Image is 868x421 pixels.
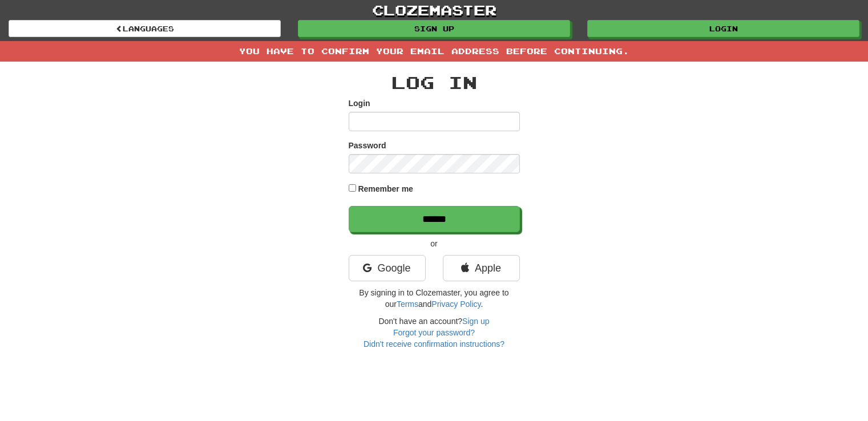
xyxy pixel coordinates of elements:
[349,140,386,151] label: Password
[9,20,281,37] a: Languages
[364,339,504,349] a: Didn't receive confirmation instructions?
[443,255,520,281] a: Apple
[349,287,520,310] p: By signing in to Clozemaster, you agree to our and .
[462,317,489,326] a: Sign up
[349,315,520,350] div: Don't have an account?
[349,255,426,281] a: Google
[397,299,418,309] a: Terms
[349,98,370,109] label: Login
[393,328,475,337] a: Forgot your password?
[358,183,413,195] label: Remember me
[431,299,481,309] a: Privacy Policy
[349,238,520,249] p: or
[349,73,520,92] h2: Log In
[587,20,859,37] a: Login
[298,20,570,37] a: Sign up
